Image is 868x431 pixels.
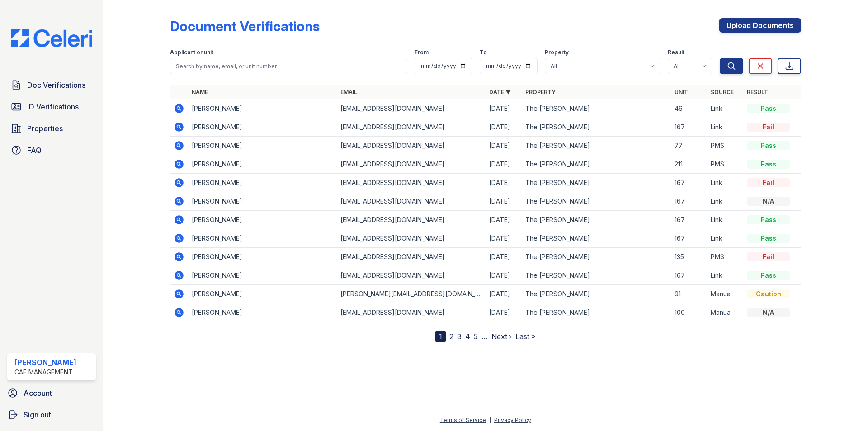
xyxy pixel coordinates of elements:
td: The [PERSON_NAME] [522,99,670,118]
a: Date ▼ [489,89,511,95]
a: Last » [515,332,535,341]
td: [PERSON_NAME] [188,211,337,229]
td: 91 [671,285,707,303]
td: Link [707,174,743,192]
td: [PERSON_NAME] [188,155,337,174]
td: [PERSON_NAME] [188,229,337,248]
td: [EMAIL_ADDRESS][DOMAIN_NAME] [337,174,486,192]
div: Pass [747,234,790,243]
td: 167 [671,192,707,211]
label: To [480,49,487,56]
a: Email [340,89,357,95]
td: [DATE] [486,285,522,303]
div: 1 [435,331,446,342]
a: FAQ [7,141,96,159]
td: [EMAIL_ADDRESS][DOMAIN_NAME] [337,99,486,118]
td: [PERSON_NAME] [188,137,337,155]
div: N/A [747,197,790,206]
td: [EMAIL_ADDRESS][DOMAIN_NAME] [337,229,486,248]
td: 100 [671,303,707,322]
td: [DATE] [486,155,522,174]
div: [PERSON_NAME] [14,357,76,368]
td: Link [707,229,743,248]
td: Link [707,192,743,211]
label: Applicant or unit [170,49,213,56]
span: Properties [27,123,63,134]
td: [DATE] [486,174,522,192]
div: | [489,417,491,423]
td: [DATE] [486,192,522,211]
a: Sign out [4,406,99,424]
td: PMS [707,137,743,155]
span: Doc Verifications [27,80,85,90]
td: 167 [671,211,707,229]
td: [EMAIL_ADDRESS][DOMAIN_NAME] [337,192,486,211]
td: 211 [671,155,707,174]
div: Caution [747,289,790,298]
span: Sign out [24,409,51,420]
td: 167 [671,118,707,137]
span: … [481,331,488,342]
td: The [PERSON_NAME] [522,174,670,192]
td: 167 [671,266,707,285]
td: PMS [707,155,743,174]
a: Unit [675,89,688,95]
td: [PERSON_NAME] [188,285,337,303]
div: Pass [747,160,790,169]
div: Fail [747,123,790,132]
div: Pass [747,104,790,113]
td: The [PERSON_NAME] [522,285,670,303]
div: N/A [747,308,790,317]
td: Link [707,211,743,229]
img: CE_Logo_Blue-a8612792a0a2168367f1c8372b55b34899dd931a85d93a1a3d3e32e68fde9ad4.png [4,29,99,47]
td: The [PERSON_NAME] [522,229,670,248]
td: [PERSON_NAME] [188,118,337,137]
div: Fail [747,178,790,187]
td: [DATE] [486,99,522,118]
td: The [PERSON_NAME] [522,192,670,211]
td: 77 [671,137,707,155]
td: [EMAIL_ADDRESS][DOMAIN_NAME] [337,303,486,322]
label: Result [668,49,684,56]
a: Property [525,89,556,95]
td: The [PERSON_NAME] [522,155,670,174]
label: From [415,49,429,56]
a: Name [192,89,208,95]
a: Terms of Service [440,417,486,423]
td: [EMAIL_ADDRESS][DOMAIN_NAME] [337,248,486,266]
td: [PERSON_NAME] [188,248,337,266]
a: 5 [474,332,478,341]
a: Privacy Policy [494,417,531,423]
td: [EMAIL_ADDRESS][DOMAIN_NAME] [337,137,486,155]
td: 167 [671,174,707,192]
a: Account [4,384,99,402]
td: 46 [671,99,707,118]
td: [EMAIL_ADDRESS][DOMAIN_NAME] [337,155,486,174]
td: [DATE] [486,266,522,285]
label: Property [545,49,569,56]
td: [DATE] [486,118,522,137]
td: Manual [707,285,743,303]
div: Fail [747,252,790,261]
td: The [PERSON_NAME] [522,303,670,322]
td: Link [707,99,743,118]
td: 167 [671,229,707,248]
td: [EMAIL_ADDRESS][DOMAIN_NAME] [337,266,486,285]
td: The [PERSON_NAME] [522,266,670,285]
td: [DATE] [486,303,522,322]
input: Search by name, email, or unit number [170,58,407,74]
a: Next › [491,332,512,341]
a: Upload Documents [719,18,801,33]
td: [DATE] [486,229,522,248]
div: Pass [747,141,790,150]
a: Doc Verifications [7,76,96,94]
span: Account [24,388,52,398]
span: ID Verifications [27,101,79,112]
td: [DATE] [486,137,522,155]
a: 4 [465,332,470,341]
td: The [PERSON_NAME] [522,211,670,229]
td: The [PERSON_NAME] [522,118,670,137]
td: [EMAIL_ADDRESS][DOMAIN_NAME] [337,118,486,137]
td: The [PERSON_NAME] [522,137,670,155]
td: [PERSON_NAME] [188,303,337,322]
